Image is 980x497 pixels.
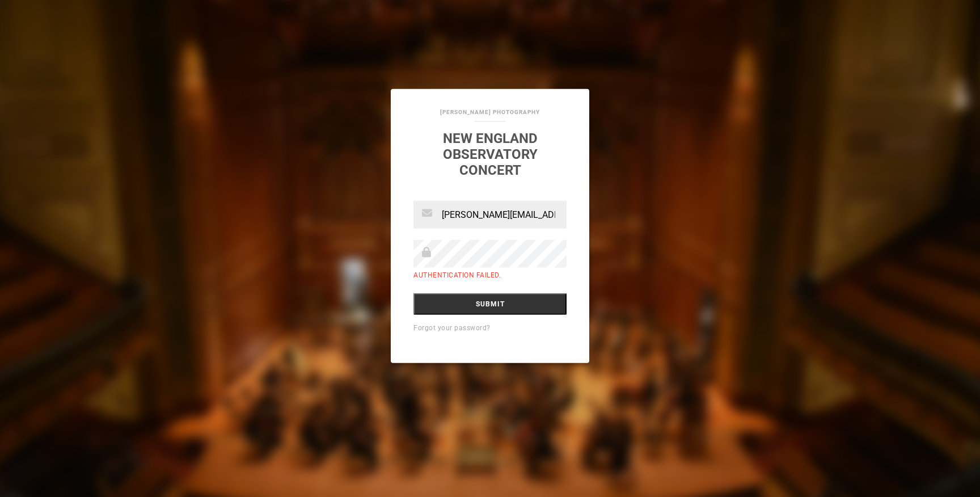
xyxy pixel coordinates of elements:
a: [PERSON_NAME] Photography [440,109,540,115]
label: Authentication failed. [413,271,501,279]
input: Email [413,201,567,229]
a: New England Observatory Concert [443,130,538,178]
a: Forgot your password? [413,324,491,332]
input: Submit [413,293,567,315]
